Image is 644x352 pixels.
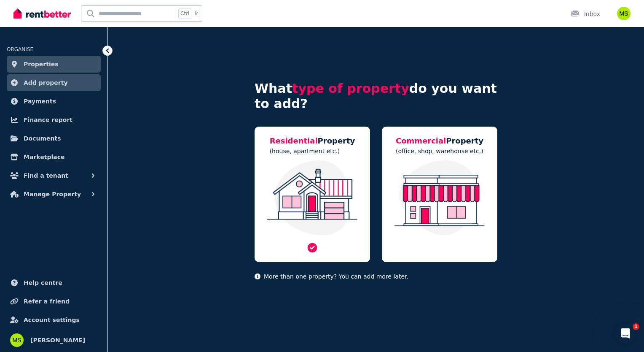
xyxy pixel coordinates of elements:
[24,278,62,288] span: Help centre
[7,311,101,328] a: Account settings
[571,10,600,18] div: Inbox
[30,335,85,345] span: [PERSON_NAME]
[24,133,61,144] span: Documents
[396,135,483,147] h5: Property
[7,111,101,128] a: Finance report
[7,167,101,184] button: Find a tenant
[7,74,101,91] a: Add property
[255,81,497,111] h4: What do you want to add?
[396,147,483,155] p: (office, shop, warehouse etc.)
[24,152,64,162] span: Marketplace
[615,323,636,344] iframe: Intercom live chat
[24,59,59,69] span: Properties
[24,315,80,325] span: Account settings
[24,171,68,181] span: Find a tenant
[7,130,101,147] a: Documents
[255,272,497,281] p: More than one property? You can add more later.
[10,333,24,347] img: Monica Salazar
[7,46,33,52] span: ORGANISE
[396,136,446,145] span: Commercial
[195,10,198,17] span: k
[24,96,56,106] span: Payments
[13,7,71,20] img: RentBetter
[270,135,355,147] h5: Property
[617,7,631,20] img: Monica Salazar
[7,274,101,291] a: Help centre
[7,149,101,165] a: Marketplace
[7,293,101,310] a: Refer a friend
[263,160,362,236] img: Residential Property
[633,323,639,330] span: 1
[7,186,101,203] button: Manage Property
[24,296,70,306] span: Refer a friend
[7,93,101,110] a: Payments
[24,189,81,199] span: Manage Property
[390,160,489,236] img: Commercial Property
[7,56,101,73] a: Properties
[270,136,318,145] span: Residential
[178,8,191,19] span: Ctrl
[24,115,72,125] span: Finance report
[24,78,68,88] span: Add property
[270,147,355,155] p: (house, apartment etc.)
[292,81,409,96] span: type of property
